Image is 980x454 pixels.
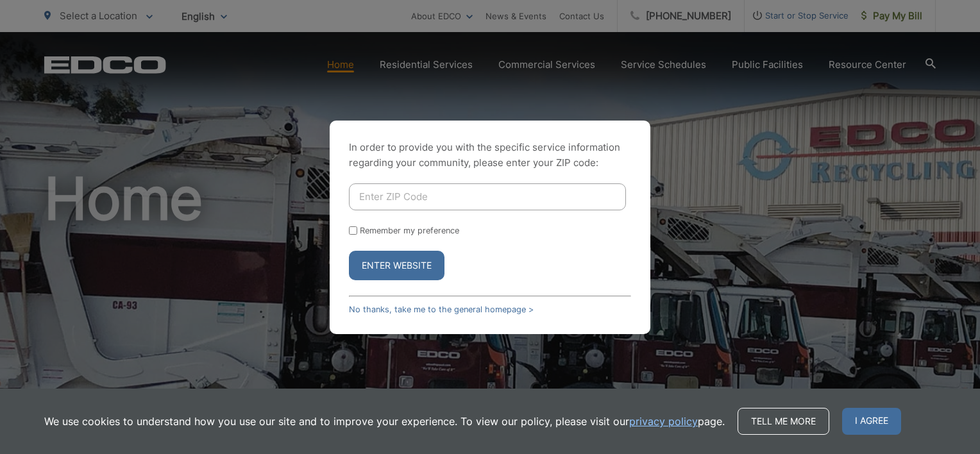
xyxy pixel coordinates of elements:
a: privacy policy [629,414,698,429]
p: In order to provide you with the specific service information regarding your community, please en... [349,140,631,171]
button: Enter Website [349,251,444,280]
a: No thanks, take me to the general homepage > [349,305,534,314]
p: We use cookies to understand how you use our site and to improve your experience. To view our pol... [44,414,725,429]
label: Remember my preference [360,226,459,235]
input: Enter ZIP Code [349,183,626,210]
a: Tell me more [738,408,829,435]
span: I agree [842,408,901,435]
